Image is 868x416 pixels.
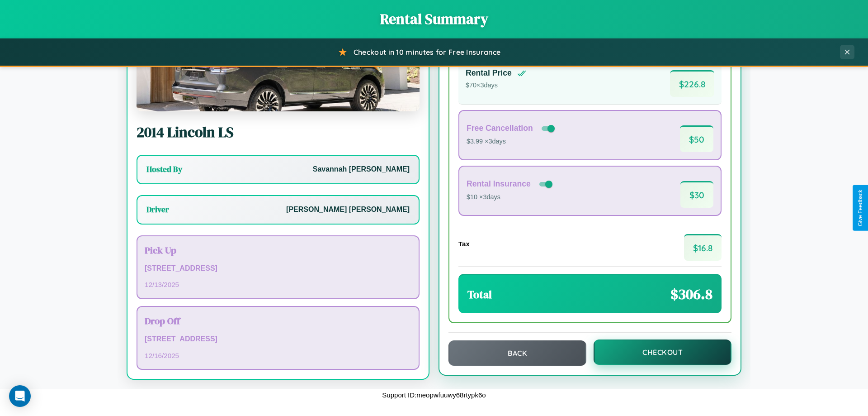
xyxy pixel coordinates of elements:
[145,349,411,362] p: 12 / 16 / 2025
[458,240,470,248] h4: Tax
[684,234,722,261] span: $ 16.8
[467,191,554,203] p: $10 × 3 days
[670,70,714,97] span: $ 226.8
[145,314,411,327] h3: Drop Off
[680,181,713,208] span: $ 30
[467,136,557,148] p: $3.99 × 3 days
[146,164,182,175] h3: Hosted By
[9,9,859,29] h1: Rental Summary
[382,389,486,401] p: Support ID: meopwfuuwy68rtypk6o
[145,262,411,275] p: [STREET_ADDRESS]
[146,204,169,215] h3: Driver
[286,203,410,216] p: [PERSON_NAME] [PERSON_NAME]
[467,124,533,133] h4: Free Cancellation
[467,287,492,302] h3: Total
[467,179,531,189] h4: Rental Insurance
[313,163,410,176] p: Savannah [PERSON_NAME]
[670,284,712,304] span: $ 306.8
[448,340,586,366] button: Back
[137,122,420,142] h2: 2014 Lincoln LS
[354,48,500,57] span: Checkout in 10 minutes for Free Insurance
[466,80,526,91] p: $ 70 × 3 days
[594,339,731,365] button: Checkout
[9,385,31,407] div: Open Intercom Messenger
[857,190,863,226] div: Give Feedback
[145,278,411,291] p: 12 / 13 / 2025
[466,68,512,78] h4: Rental Price
[145,244,411,257] h3: Pick Up
[145,333,411,346] p: [STREET_ADDRESS]
[680,125,713,152] span: $ 50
